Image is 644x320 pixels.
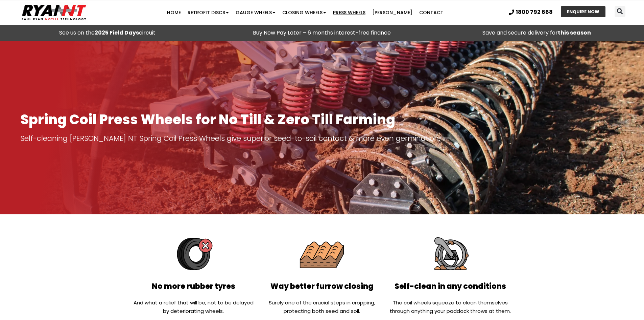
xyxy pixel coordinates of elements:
[261,298,383,315] p: Surely one of the crucial steps in cropping, protecting both seed and soil.
[232,6,279,19] a: Gauge Wheels
[389,298,511,315] p: The coil wheels squeeze to clean themselves through anything your paddock throws at them.
[218,28,426,38] p: Buy Now Pay Later – 6 months interest-free finance
[615,6,625,17] div: Search
[279,6,330,19] a: Closing Wheels
[389,282,511,292] h2: Self-clean in any conditions
[20,2,88,23] img: Ryan NT logo
[509,9,553,15] a: 1800 792 668
[20,134,624,143] p: Self-cleaning [PERSON_NAME] NT Spring Coil Press Wheels give superior seed-to-soil contact & more...
[133,298,255,315] p: And what a relief that will be, not to be delayed by deteriorating wheels.
[433,28,641,38] p: Save and secure delivery for
[516,9,553,15] span: 1800 792 668
[558,29,591,37] strong: this season
[426,230,475,278] img: Handle the toughest conditions
[330,6,369,19] a: Press Wheels
[416,6,447,19] a: Contact
[125,6,485,19] nav: Menu
[297,230,346,278] img: Way better furrow closing
[3,28,211,38] div: See us on the circuit
[133,282,255,292] h2: No more rubber tyres
[95,29,139,37] a: 2025 Field Days
[369,6,416,19] a: [PERSON_NAME]
[164,6,184,19] a: Home
[20,112,624,127] h1: Spring Coil Press Wheels for No Till & Zero Till Farming
[261,282,383,292] h2: Way better furrow closing
[184,6,232,19] a: Retrofit Discs
[561,6,605,17] a: ENQUIRE NOW
[567,9,599,14] span: ENQUIRE NOW
[169,230,218,278] img: No more rubber tyres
